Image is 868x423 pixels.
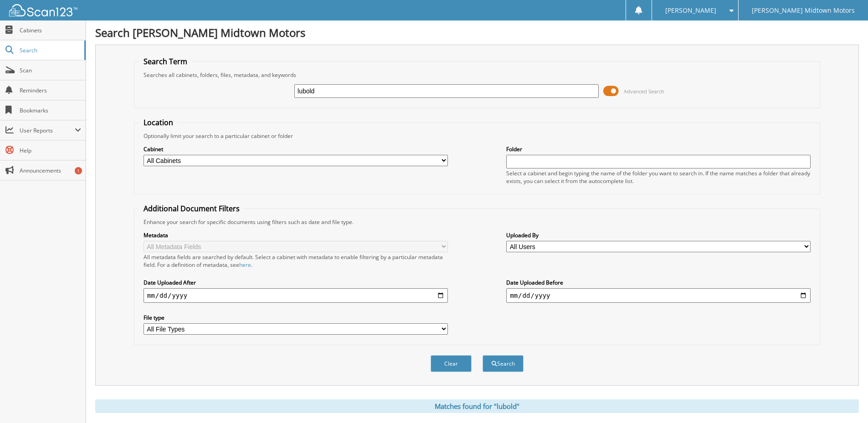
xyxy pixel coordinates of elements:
[483,355,524,372] button: Search
[20,87,81,94] span: Reminders
[20,127,75,134] span: User Reports
[20,26,81,34] span: Cabinets
[822,379,868,423] iframe: Chat Widget
[506,169,811,185] div: Select a cabinet and begin typing the name of the folder you want to search in. If the name match...
[144,231,448,239] label: Metadata
[431,355,472,372] button: Clear
[665,8,716,13] span: [PERSON_NAME]
[139,218,815,226] div: Enhance your search for specific documents using filters such as date and file type.
[20,107,81,114] span: Bookmarks
[20,66,81,74] span: Scan
[20,167,81,174] span: Announcements
[144,279,448,286] label: Date Uploaded After
[9,4,77,16] img: scan123-logo-white.svg
[506,279,811,286] label: Date Uploaded Before
[506,145,811,153] label: Folder
[144,145,448,153] label: Cabinet
[139,117,178,127] legend: Location
[144,253,448,269] div: All metadata fields are searched by default. Select a cabinet with metadata to enable filtering b...
[506,288,811,303] input: end
[95,399,859,413] div: Matches found for "lubold"
[139,204,244,214] legend: Additional Document Filters
[139,132,815,140] div: Optionally limit your search to a particular cabinet or folder
[752,8,855,13] span: [PERSON_NAME] Midtown Motors
[506,231,811,239] label: Uploaded By
[144,288,448,303] input: start
[624,88,664,95] span: Advanced Search
[20,147,81,154] span: Help
[239,261,251,269] a: here
[95,25,859,40] h1: Search [PERSON_NAME] Midtown Motors
[144,314,448,321] label: File type
[20,46,80,54] span: Search
[139,71,815,79] div: Searches all cabinets, folders, files, metadata, and keywords
[139,56,192,66] legend: Search Term
[75,167,82,174] div: 1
